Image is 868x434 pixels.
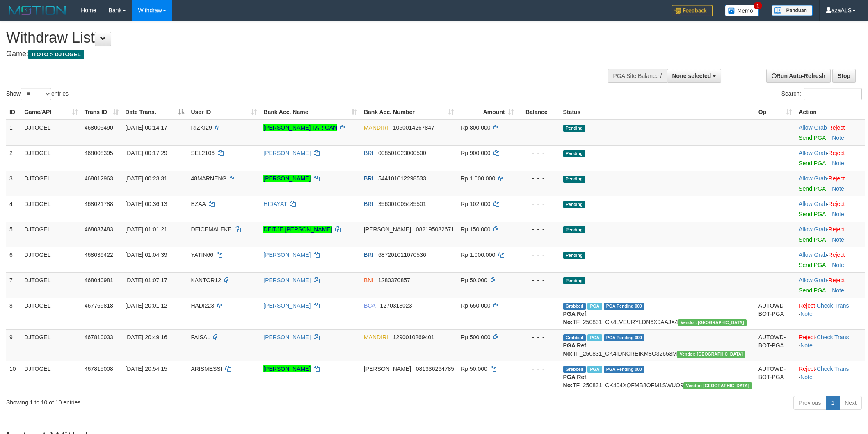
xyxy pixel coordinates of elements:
[6,272,21,298] td: 7
[263,175,311,182] a: [PERSON_NAME]
[125,365,167,372] span: [DATE] 20:54:15
[829,124,845,131] a: Reject
[191,124,212,131] span: RIZKI29
[829,175,845,182] a: Reject
[21,272,81,298] td: DJTOGEL
[604,334,645,341] span: PGA Pending
[795,120,865,146] td: ·
[263,302,311,309] a: [PERSON_NAME]
[6,222,21,247] td: 5
[795,329,865,361] td: · ·
[125,124,167,131] span: [DATE] 00:14:17
[799,236,825,243] a: Send PGA
[563,277,585,284] span: Pending
[799,175,827,182] a: Allow Grab
[677,351,745,358] span: Vendor URL: https://checkout4.1velocity.biz
[378,150,426,156] span: Copy 008501023000500 to clipboard
[839,396,862,410] a: Next
[799,211,825,217] a: Send PGA
[832,160,844,167] a: Note
[560,329,755,361] td: TF_250831_CK4IDNCREIKM8O32653M
[122,105,187,120] th: Date Trans.: activate to sort column descending
[461,226,490,233] span: Rp 150.000
[6,88,69,100] label: Show entries
[85,302,113,309] span: 467769818
[364,226,411,233] span: [PERSON_NAME]
[795,171,865,196] td: ·
[832,69,856,83] a: Stop
[461,251,495,258] span: Rp 1.000.000
[364,124,388,131] span: MANDIRI
[191,150,215,156] span: SEL2106
[21,329,81,361] td: DJTOGEL
[563,226,585,233] span: Pending
[829,277,845,283] a: Reject
[263,365,311,372] a: [PERSON_NAME]
[799,277,828,283] span: ·
[829,251,845,258] a: Reject
[795,247,865,272] td: ·
[560,105,755,120] th: Status
[461,302,490,309] span: Rp 650.000
[21,120,81,146] td: DJTOGEL
[832,211,844,217] a: Note
[521,123,557,132] div: - - -
[755,361,796,393] td: AUTOWD-BOT-PGA
[667,69,722,83] button: None selected
[461,150,490,156] span: Rp 900.000
[6,361,21,393] td: 10
[829,226,845,233] a: Reject
[6,50,571,58] h4: Game:
[678,319,747,326] span: Vendor URL: https://checkout4.1velocity.biz
[364,302,375,309] span: BCA
[799,124,827,131] a: Allow Grab
[799,150,828,156] span: ·
[191,302,214,309] span: HADI223
[772,5,813,16] img: panduan.png
[378,201,426,207] span: Copy 356001005485501 to clipboard
[21,105,81,120] th: Game/API: activate to sort column ascending
[364,334,388,340] span: MANDIRI
[85,124,113,131] span: 468005490
[260,105,361,120] th: Bank Acc. Name: activate to sort column ascending
[364,251,373,258] span: BRI
[795,361,865,393] td: · ·
[191,201,206,207] span: EZAA
[461,277,487,283] span: Rp 50.000
[799,201,828,207] span: ·
[6,395,356,407] div: Showing 1 to 10 of 10 entries
[754,2,762,9] span: 1
[560,298,755,329] td: TF_250831_CK4LVEURYLDN6X9AAJX4
[457,105,517,120] th: Amount: activate to sort column ascending
[461,365,487,372] span: Rp 50.000
[766,69,831,83] a: Run Auto-Refresh
[125,175,167,182] span: [DATE] 00:23:31
[799,175,828,182] span: ·
[85,334,113,340] span: 467810033
[85,150,113,156] span: 468008395
[832,287,844,294] a: Note
[28,50,84,59] span: ITOTO > DJTOGEL
[799,201,827,207] a: Allow Grab
[416,226,454,233] span: Copy 082195032671 to clipboard
[563,125,585,132] span: Pending
[795,105,865,120] th: Action
[587,366,602,373] span: Marked by azaksrdjtogel
[461,124,490,131] span: Rp 800.000
[563,303,586,310] span: Grabbed
[21,361,81,393] td: DJTOGEL
[21,171,81,196] td: DJTOGEL
[755,105,796,120] th: Op: activate to sort column ascending
[563,334,586,341] span: Grabbed
[21,145,81,171] td: DJTOGEL
[191,251,213,258] span: YATIN66
[125,302,167,309] span: [DATE] 20:01:12
[799,287,825,294] a: Send PGA
[672,73,711,79] span: None selected
[21,88,51,100] select: Showentries
[804,88,862,100] input: Search:
[521,302,557,310] div: - - -
[125,201,167,207] span: [DATE] 00:36:13
[795,222,865,247] td: ·
[6,4,69,16] img: MOTION_logo.png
